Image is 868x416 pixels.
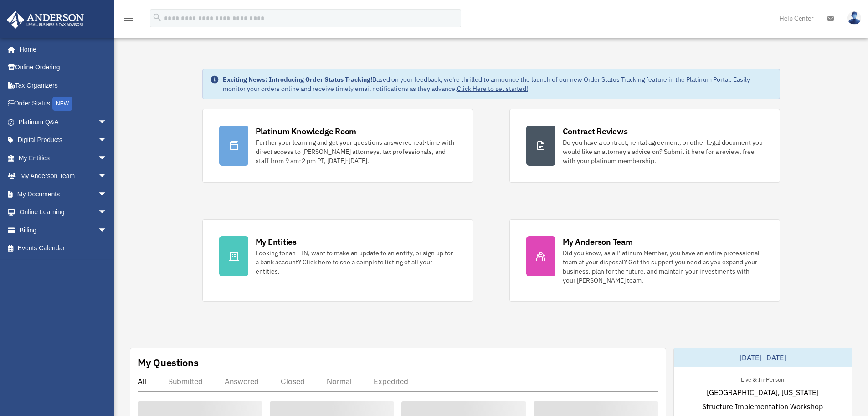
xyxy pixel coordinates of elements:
div: Submitted [168,377,203,386]
a: Tax Organizers [6,76,121,95]
a: Platinum Knowledge Room Further your learning and get your questions answered real-time with dire... [202,109,473,183]
span: arrow_drop_down [98,113,116,132]
a: My Anderson Teamarrow_drop_down [6,167,121,185]
a: Platinum Q&Aarrow_drop_down [6,113,121,131]
a: Click Here to get started! [457,84,528,93]
span: arrow_drop_down [98,185,116,204]
a: Contract Reviews Do you have a contract, rental agreement, or other legal document you would like... [509,109,780,183]
div: Further your learning and get your questions answered real-time with direct access to [PERSON_NAM... [256,138,456,165]
a: Events Calendar [6,239,121,258]
div: My Questions [138,356,199,369]
span: arrow_drop_down [98,149,116,168]
div: Did you know, as a Platinum Member, you have an entire professional team at your disposal? Get th... [563,248,763,285]
span: arrow_drop_down [98,203,116,222]
div: Contract Reviews [563,126,628,137]
div: My Anderson Team [563,236,633,247]
div: Closed [281,377,305,386]
i: search [152,12,162,22]
a: My Entitiesarrow_drop_down [6,149,121,167]
span: arrow_drop_down [98,167,116,186]
span: [GEOGRAPHIC_DATA], [US_STATE] [707,387,818,398]
img: Anderson Advisors Platinum Portal [4,11,87,29]
a: menu [123,16,134,24]
strong: Exciting News: Introducing Order Status Tracking! [223,75,372,84]
a: My Entities Looking for an EIN, want to make an update to an entity, or sign up for a bank accoun... [202,219,473,302]
div: Expedited [374,377,408,386]
div: [DATE]-[DATE] [674,348,852,367]
div: All [138,377,146,386]
div: Platinum Knowledge Room [256,126,357,137]
div: Do you have a contract, rental agreement, or other legal document you would like an attorney's ad... [563,138,763,165]
span: Structure Implementation Workshop [702,401,823,412]
a: My Anderson Team Did you know, as a Platinum Member, you have an entire professional team at your... [509,219,780,302]
img: User Pic [847,11,861,25]
i: menu [123,13,134,24]
span: arrow_drop_down [98,131,116,150]
div: Normal [327,377,352,386]
div: Based on your feedback, we're thrilled to announce the launch of our new Order Status Tracking fe... [223,75,772,93]
div: Looking for an EIN, want to make an update to an entity, or sign up for a bank account? Click her... [256,248,456,276]
div: NEW [52,97,72,111]
div: Answered [225,377,259,386]
a: Online Ordering [6,58,121,77]
a: Billingarrow_drop_down [6,221,121,239]
a: My Documentsarrow_drop_down [6,185,121,203]
a: Order StatusNEW [6,95,121,113]
a: Home [6,40,116,58]
span: arrow_drop_down [98,221,116,240]
div: Live & In-Person [734,374,791,384]
div: My Entities [256,236,297,247]
a: Digital Productsarrow_drop_down [6,131,121,149]
a: Online Learningarrow_drop_down [6,203,121,221]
